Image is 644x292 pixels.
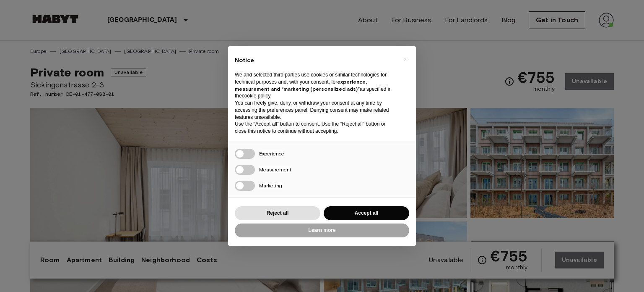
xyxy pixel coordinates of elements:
strong: experience, measurement and “marketing (personalized ads)” [235,79,367,92]
span: × [404,55,407,65]
button: Close this notice [398,53,412,66]
p: You can freely give, deny, or withdraw your consent at any time by accessing the preferences pane... [235,100,396,121]
button: Learn more [235,224,409,237]
span: Marketing [259,182,282,189]
button: Accept all [324,206,409,220]
h2: Notice [235,56,396,65]
a: cookie policy [242,93,270,99]
span: Experience [259,150,284,157]
button: Reject all [235,206,320,220]
p: We and selected third parties use cookies or similar technologies for technical purposes and, wit... [235,71,396,100]
span: Measurement [259,166,291,173]
p: Use the “Accept all” button to consent. Use the “Reject all” button or close this notice to conti... [235,121,396,135]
